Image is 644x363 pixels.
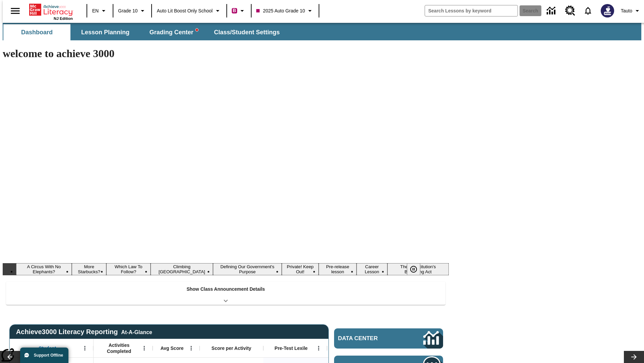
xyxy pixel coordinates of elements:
[3,24,70,40] button: Dashboard
[601,4,614,17] img: Avatar
[5,1,25,21] button: Open side menu
[621,7,632,14] span: Tauto
[314,343,324,353] button: Open Menu
[624,351,644,363] button: Lesson carousel, Next
[256,7,305,14] span: 2025 Auto Grade 10
[29,2,73,21] div: Home
[151,263,213,275] button: Slide 4 Climbing Mount Tai
[149,29,198,36] span: Grading Center
[275,345,308,351] span: Pre-Test Lexile
[425,5,518,16] input: search field
[157,7,213,14] span: Auto Lit Boost only School
[6,282,445,305] div: Show Class Announcement Details
[140,24,207,40] button: Grading Center
[3,23,641,40] div: SubNavbar
[97,342,141,354] span: Activities Completed
[338,335,401,342] span: Data Center
[115,5,149,17] button: Grade: Grade 10, Select a grade
[212,345,252,351] span: Score per Activity
[72,263,107,275] button: Slide 2 More Starbucks?
[139,343,149,353] button: Open Menu
[92,7,99,14] span: EN
[618,5,644,17] button: Profile/Settings
[213,263,281,275] button: Slide 5 Defining Our Government's Purpose
[16,328,152,336] span: Achieve3000 Literacy Reporting
[3,47,449,60] h1: welcome to achieve 3000
[233,6,236,15] span: B
[154,5,224,17] button: School: Auto Lit Boost only School, Select your school
[16,263,72,275] button: Slide 1 A Circus With No Elephants?
[54,16,73,21] span: NJ Edition
[407,263,427,275] div: Pause
[214,29,280,36] span: Class/Student Settings
[20,348,68,363] button: Support Offline
[282,263,319,275] button: Slide 6 Private! Keep Out!
[334,328,443,349] a: Data Center
[106,263,151,275] button: Slide 3 Which Law To Follow?
[29,3,73,16] a: Home
[34,353,63,358] span: Support Offline
[254,5,317,17] button: Class: 2025 Auto Grade 10, Select your class
[121,328,152,335] div: At-A-Glance
[39,345,56,351] span: Student
[80,343,90,353] button: Open Menu
[387,263,449,275] button: Slide 9 The Constitution's Balancing Act
[81,29,129,36] span: Lesson Planning
[196,29,198,31] svg: writing assistant alert
[186,343,196,353] button: Open Menu
[72,24,139,40] button: Lesson Planning
[21,29,53,36] span: Dashboard
[118,7,138,14] span: Grade 10
[319,263,357,275] button: Slide 7 Pre-release lesson
[186,286,265,293] p: Show Class Announcement Details
[597,2,618,19] button: Select a new avatar
[229,5,249,17] button: Boost Class color is violet red. Change class color
[561,2,579,20] a: Resource Center, Will open in new tab
[3,24,286,40] div: SubNavbar
[407,263,420,275] button: Pause
[160,345,183,351] span: Avg Score
[543,2,561,20] a: Data Center
[357,263,387,275] button: Slide 8 Career Lesson
[579,2,597,19] a: Notifications
[209,24,285,40] button: Class/Student Settings
[89,5,111,17] button: Language: EN, Select a language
